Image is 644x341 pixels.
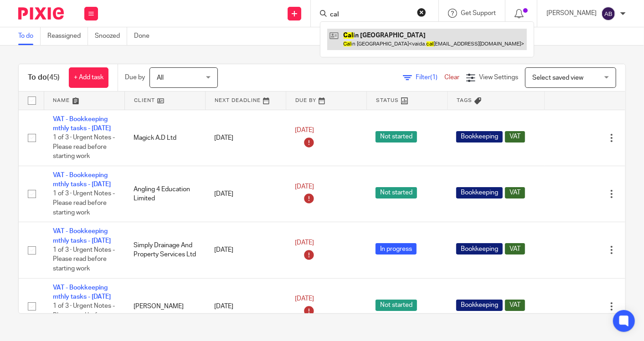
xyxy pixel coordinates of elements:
[295,127,314,134] span: [DATE]
[532,75,583,81] span: Select saved view
[53,116,111,132] a: VAT - Bookkeeping mthly tasks - [DATE]
[69,67,108,88] a: + Add task
[18,7,64,20] img: Pixie
[53,303,115,328] span: 1 of 3 · Urgent Notes - Please read before starting work
[18,27,41,45] a: To do
[376,187,417,198] span: Not started
[456,243,503,254] span: Bookkeeping
[461,10,496,16] span: Get Support
[416,74,444,81] span: Filter
[47,27,88,45] a: Reassigned
[295,239,314,246] span: [DATE]
[505,300,525,311] span: VAT
[601,6,616,21] img: svg%3E
[124,222,205,278] td: Simply Drainage And Property Services Ltd
[124,278,205,334] td: [PERSON_NAME]
[53,134,115,159] span: 1 of 3 · Urgent Notes - Please read before starting work
[125,73,145,82] p: Due by
[205,110,286,166] td: [DATE]
[479,74,518,81] span: View Settings
[53,228,111,244] a: VAT - Bookkeeping mthly tasks - [DATE]
[95,27,127,45] a: Snoozed
[134,27,156,45] a: Done
[376,300,417,311] span: Not started
[457,98,472,103] span: Tags
[53,285,111,300] a: VAT - Bookkeeping mthly tasks - [DATE]
[47,74,60,81] span: (45)
[444,74,459,81] a: Clear
[53,191,115,216] span: 1 of 3 · Urgent Notes - Please read before starting work
[505,243,525,254] span: VAT
[53,247,115,272] span: 1 of 3 · Urgent Notes - Please read before starting work
[376,243,417,254] span: In progress
[53,172,111,188] a: VAT - Bookkeeping mthly tasks - [DATE]
[430,74,438,81] span: (1)
[205,166,286,222] td: [DATE]
[456,131,503,143] span: Bookkeeping
[456,187,503,198] span: Bookkeeping
[295,183,314,190] span: [DATE]
[124,110,205,166] td: Magick A.D Ltd
[546,9,597,18] p: [PERSON_NAME]
[157,75,164,81] span: All
[28,73,60,82] h1: To do
[205,222,286,278] td: [DATE]
[329,11,411,19] input: Search
[124,166,205,222] td: Angling 4 Education Limited
[505,187,525,198] span: VAT
[205,278,286,334] td: [DATE]
[456,300,503,311] span: Bookkeeping
[376,131,417,143] span: Not started
[417,8,426,17] button: Clear
[505,131,525,143] span: VAT
[295,296,314,302] span: [DATE]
